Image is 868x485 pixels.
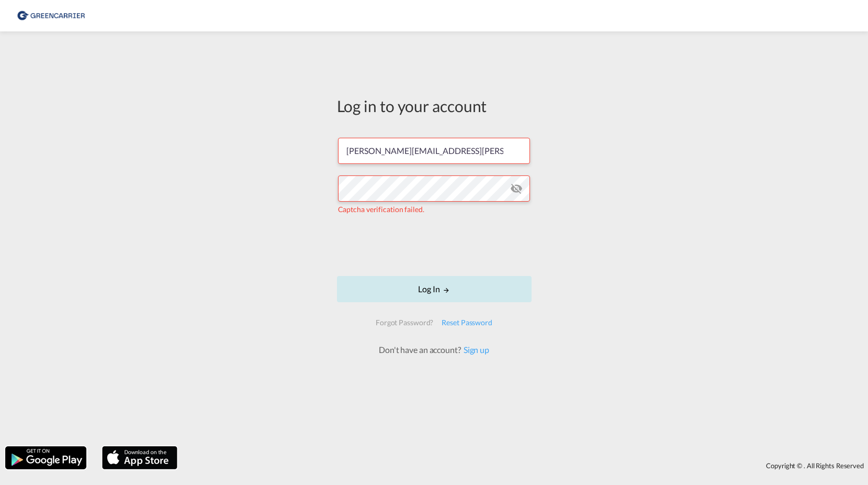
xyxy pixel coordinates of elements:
div: Forgot Password? [371,313,437,332]
a: Sign up [461,345,489,355]
iframe: reCAPTCHA [355,225,514,266]
img: apple.png [101,445,178,470]
input: Enter email/phone number [338,138,530,164]
div: Copyright © . All Rights Reserved [183,457,868,475]
img: 8cf206808afe11efa76fcd1e3d746489.png [16,4,86,28]
div: Don't have an account? [367,344,501,356]
button: LOGIN [337,276,532,302]
span: Captcha verification failed. [338,205,424,214]
div: Log in to your account [337,95,532,117]
img: google.png [4,445,87,470]
md-icon: icon-eye-off [510,182,523,195]
div: Reset Password [437,313,497,332]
